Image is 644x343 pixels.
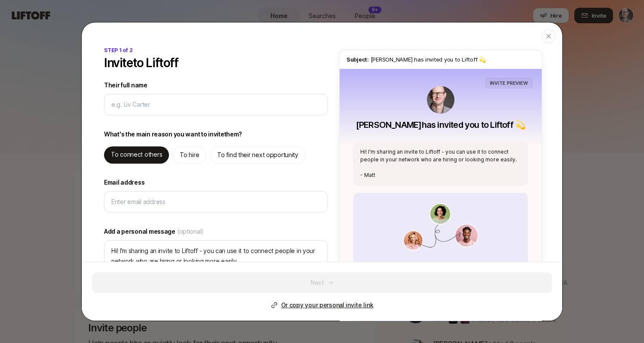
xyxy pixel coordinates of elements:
[271,300,374,310] button: Or copy your personal invite link
[104,240,328,293] textarea: Hi! I'm sharing an invite to Liftoff - you can use it to connect people in your network who are h...
[403,203,478,250] img: invite_value_prop.png
[104,80,328,90] label: Their full name
[111,149,162,160] p: To connect others
[180,150,199,160] p: To hire
[353,141,528,186] div: Hi! I'm sharing an invite to Liftoff - you can use it to connect people in your network who are h...
[427,86,454,114] img: Matt
[104,46,132,54] p: STEP 1 of 2
[104,129,242,139] p: What's the main reason you want to invite them ?
[347,55,535,64] p: [PERSON_NAME] has invited you to Liftoff 💫
[104,56,178,70] p: Invite to Liftoff
[490,79,528,87] p: INVITE PREVIEW
[177,226,204,237] span: (optional)
[217,150,298,160] p: To find their next opportunity
[111,197,320,207] input: Enter email address
[356,119,525,131] p: [PERSON_NAME] has invited you to Liftoff 💫
[111,99,320,110] input: e.g. Liv Carter
[104,226,328,237] label: Add a personal message
[347,56,369,63] span: Subject:
[104,177,328,188] label: Email address
[281,300,374,310] p: Or copy your personal invite link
